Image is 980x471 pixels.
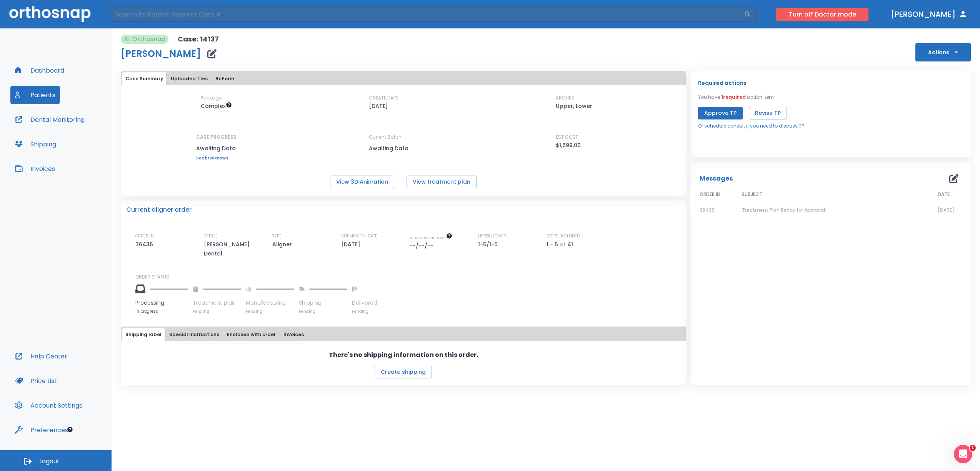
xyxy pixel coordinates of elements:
[280,328,307,341] button: Invoices
[122,328,684,341] div: tabs
[888,7,971,21] button: [PERSON_NAME]
[547,240,558,249] p: 1 - 5
[407,176,477,188] button: View treatment plan
[556,141,581,150] p: $1,699.00
[122,72,166,85] button: Case Summary
[10,110,89,129] button: Dental Monitoring
[369,101,388,111] p: [DATE]
[212,72,237,85] button: Rx Form
[9,6,91,22] img: Orthosnap
[122,328,165,341] button: Shipping label
[330,176,394,188] button: View 3D Animation
[698,107,743,119] button: Approve TP
[938,207,954,213] span: [DATE]
[369,144,438,153] p: Awaiting Data
[352,299,377,307] p: Delivered
[375,366,432,378] button: Create shipping
[556,101,592,111] p: Upper, Lower
[556,95,574,101] p: ARCHES
[10,86,60,104] button: Patients
[369,95,398,101] p: CREATE DATE
[166,328,222,341] button: Special Instructions
[698,78,747,88] p: Required actions
[193,308,241,314] p: Pending
[698,123,804,129] a: Or schedule consult if you need to discuss TP
[369,134,438,141] p: Current Batch
[749,107,787,119] button: Revise TP
[556,134,578,141] p: EST COST
[67,426,73,433] div: Tooltip anchor
[10,421,73,439] button: Preferences
[196,144,237,153] p: Awaiting Data
[124,35,165,44] p: At Orthosnap
[121,49,201,58] h1: [PERSON_NAME]
[299,308,347,314] p: Pending
[135,233,153,240] p: ORDER ID
[954,445,972,463] iframe: Intercom live chat
[10,61,69,80] button: Dashboard
[168,72,211,85] button: Uploaded files
[204,233,218,240] p: OFFICE
[410,235,452,240] span: The date will be available after approving treatment plan
[246,308,294,314] p: Pending
[700,174,733,183] p: Messages
[329,350,478,360] p: There's no shipping information on this order.
[135,308,188,314] p: In progress
[341,233,377,240] p: SUBMISSION DATE
[700,207,715,213] span: 36436
[204,240,269,258] p: [PERSON_NAME] Dental
[915,43,971,61] button: Actions
[272,233,282,240] p: TYPE
[10,159,60,178] button: Invoices
[742,207,827,213] span: Treatment Plan Ready for Approval!
[272,240,295,249] p: Aligner
[478,233,506,240] p: UPPER/LOWER
[135,240,156,249] p: 36436
[938,191,950,198] span: DATE
[567,240,573,249] p: 41
[410,241,436,250] p: --/--/--
[10,371,62,390] button: Price List
[201,95,222,101] p: Package
[776,8,868,21] button: Turn off Doctor mode
[135,299,188,307] p: Processing
[700,191,720,198] span: ORDER ID
[122,72,684,85] div: tabs
[10,347,72,365] button: Help Center
[698,94,774,101] p: You have action item
[341,240,363,249] p: [DATE]
[742,191,762,198] span: SUBJECT
[547,233,580,240] p: STEPS INCLUDED
[970,445,976,451] span: 1
[299,299,347,307] p: Shipping
[39,457,60,466] span: Logout
[201,102,232,110] span: Up to 50 Steps (100 aligners)
[478,240,500,249] p: 1-5/1-5
[246,299,294,307] p: Manufacturing
[224,328,279,341] button: Enclosed with order
[10,135,61,153] button: Shipping
[178,35,219,44] p: Case: 14137
[110,7,744,22] input: Search by Patient Name or Case #
[352,308,377,314] p: Pending
[135,274,680,280] p: ORDER STATUS
[721,94,746,100] span: 1 required
[10,396,87,415] button: Account Settings
[196,134,237,141] p: CASE PROGRESS
[560,240,566,249] p: of
[193,299,241,307] p: Treatment plan
[196,156,237,161] a: See breakdown
[126,205,192,214] p: Current aligner order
